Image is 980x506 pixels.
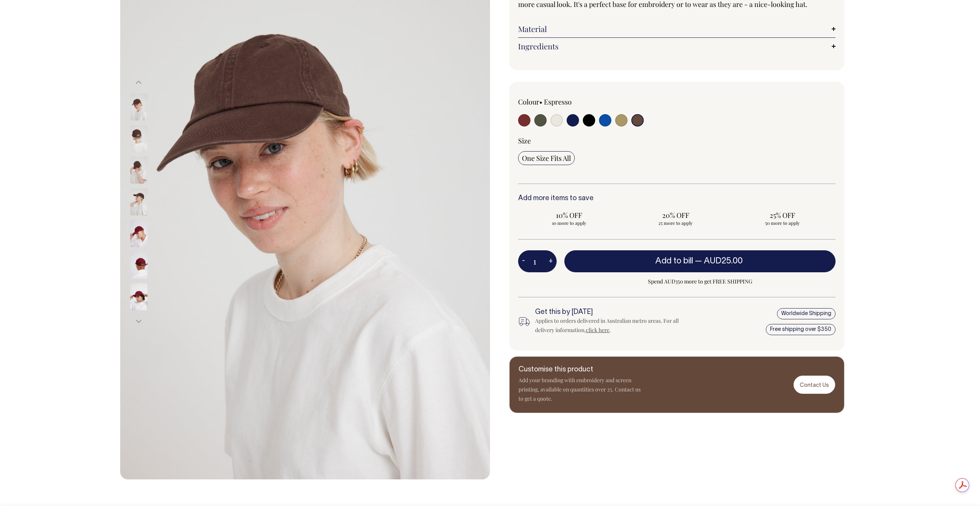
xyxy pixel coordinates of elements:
[625,208,727,228] input: 20% OFF 25 more to apply
[130,283,148,310] img: burgundy
[130,93,148,120] img: espresso
[522,211,616,220] span: 10% OFF
[655,257,693,265] span: Add to bill
[130,251,148,278] img: burgundy
[130,157,148,184] img: espresso
[695,257,745,265] span: —
[518,24,836,34] a: Material
[629,211,723,220] span: 20% OFF
[518,208,620,228] input: 10% OFF 10 more to apply
[518,97,645,106] div: Colour
[794,376,835,394] a: Contact Us
[519,376,642,403] p: Add your branding with embroidery and screen printing, available on quantities over 25. Contact u...
[130,188,148,215] img: espresso
[539,97,542,106] span: •
[518,42,836,51] a: Ingredients
[545,254,557,269] button: +
[629,220,723,226] span: 25 more to apply
[535,316,691,335] div: Applies to orders delivered in Australian metro areas. For all delivery information, .
[133,312,144,330] button: Next
[544,97,572,106] label: Espresso
[518,254,529,269] button: -
[133,74,144,91] button: Previous
[564,277,836,286] span: Spend AUD350 more to get FREE SHIPPING
[522,220,616,226] span: 10 more to apply
[586,326,609,334] a: click here
[130,125,148,152] img: espresso
[518,151,575,165] input: One Size Fits All
[518,195,836,202] h6: Add more items to save
[518,136,836,145] div: Size
[519,366,642,374] h6: Customise this product
[535,309,691,316] h6: Get this by [DATE]
[130,220,148,247] img: burgundy
[731,208,833,228] input: 25% OFF 50 more to apply
[735,220,829,226] span: 50 more to apply
[704,257,743,265] span: AUD25.00
[564,250,836,272] button: Add to bill —AUD25.00
[735,211,829,220] span: 25% OFF
[522,153,571,163] span: One Size Fits All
